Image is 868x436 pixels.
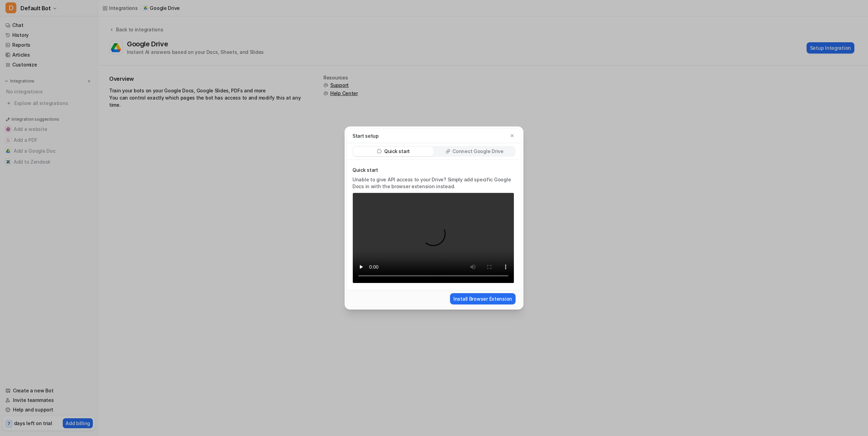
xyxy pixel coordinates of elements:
[352,132,379,139] p: Start setup
[450,293,516,304] button: Install Browser Extension
[352,193,514,284] video: Your browser does not support the video tag.
[384,148,410,155] p: Quick start
[352,176,514,190] p: Unable to give API access to your Drive? Simply add specific Google Docs in with the browser exte...
[352,167,514,174] p: Quick start
[452,148,503,155] p: Connect Google Drive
